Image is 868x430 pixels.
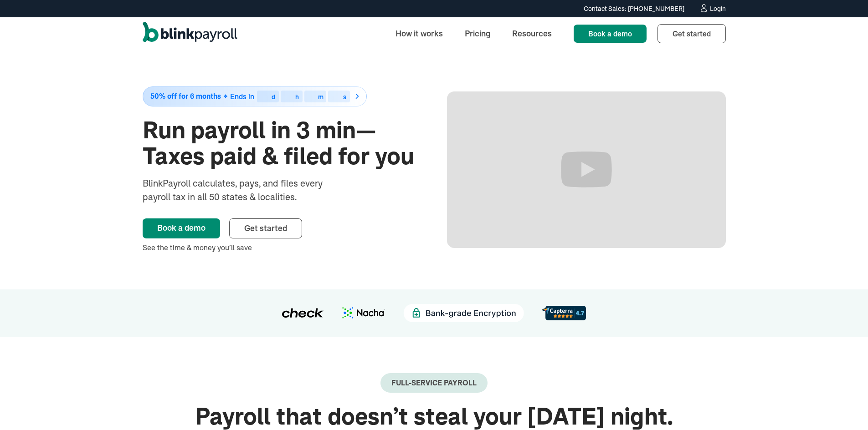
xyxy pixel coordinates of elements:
[710,5,726,12] div: Login
[272,94,275,100] div: d
[143,86,421,106] a: 50% off for 6 monthsEnds indhms
[143,242,421,253] div: See the time & money you’ll save
[574,25,647,43] a: Book a demo
[388,24,450,43] a: How it works
[447,91,726,248] iframe: Run Payroll in 3 min with BlinkPayroll
[143,218,220,238] a: Book a demo
[588,29,632,38] span: Book a demo
[657,24,726,43] a: Get started
[318,94,324,100] div: m
[673,29,711,38] span: Get started
[150,92,221,100] span: 50% off for 6 months
[391,379,477,387] div: Full-Service payroll
[505,24,559,43] a: Resources
[230,92,254,101] span: Ends in
[457,24,498,43] a: Pricing
[584,4,684,14] div: Contact Sales: [PHONE_NUMBER]
[143,22,237,46] a: home
[143,117,421,169] h1: Run payroll in 3 min—Taxes paid & filed for you
[143,404,726,430] h2: Payroll that doesn’t steal your [DATE] night.
[542,306,586,320] img: d56c0860-961d-46a8-819e-eda1494028f8.svg
[295,94,299,100] div: h
[699,4,726,14] a: Login
[229,218,302,238] a: Get started
[343,94,346,100] div: s
[244,223,287,233] span: Get started
[143,177,347,204] div: BlinkPayroll calculates, pays, and files every payroll tax in all 50 states & localities.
